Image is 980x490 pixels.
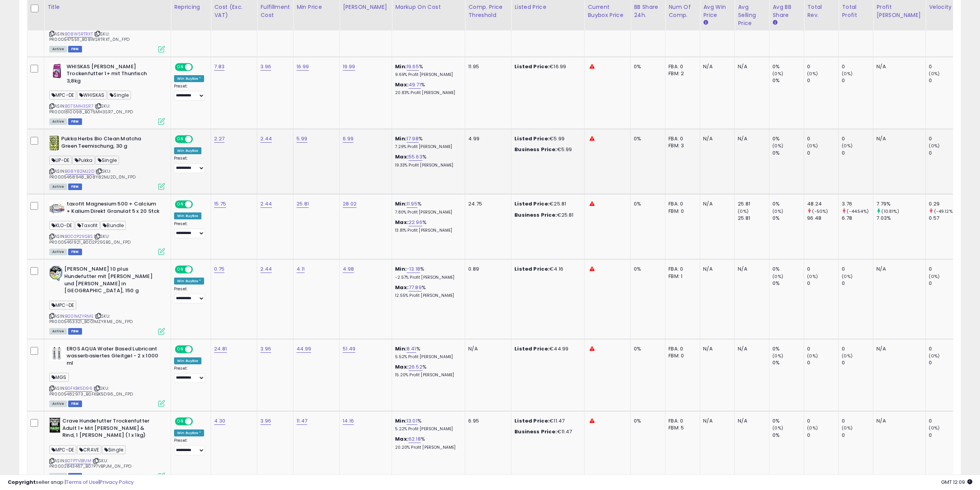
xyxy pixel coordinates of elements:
div: 0 [842,77,873,84]
div: Avg Win Price [703,3,731,19]
div: Fulfillment Cost [260,3,290,19]
div: 0.57 [929,215,960,222]
div: 0 [842,345,873,352]
span: OFF [192,346,204,352]
div: ASIN: [49,135,165,189]
span: All listings currently available for purchase on Amazon [49,401,67,407]
img: 41az6CUTBFL._SL40_.jpg [49,63,65,79]
div: Avg Selling Price [738,3,766,27]
div: 0 [929,63,960,70]
b: Max: [395,219,409,226]
a: 3.96 [260,417,271,425]
b: Business Price: [514,211,557,219]
span: FBM [68,401,82,407]
span: ON [176,201,185,208]
span: | SKU: PR0005482973_B0FKBK5D96_0N_FPD [49,385,133,397]
div: N/A [738,63,763,70]
small: (-44.54%) [847,208,868,214]
b: Listed Price: [514,135,549,142]
div: 0% [772,63,804,70]
small: (0%) [929,71,940,77]
span: | SKU: PR0005475511_B08WSRTRXT_0N_FPD [49,31,129,42]
a: 19.99 [343,63,355,71]
div: ASIN: [49,63,165,124]
div: 6.78 [842,215,873,222]
div: FBA: 0 [668,266,694,273]
a: 5.99 [297,135,307,143]
b: Max: [395,363,409,370]
span: FBM [68,184,82,190]
small: (10.81%) [881,208,899,214]
div: N/A [738,266,763,273]
div: N/A [703,63,729,70]
span: | SKU: PR0005468948_B08Y82MJ2D_0N_FPD [49,168,136,180]
div: % [395,345,459,360]
a: 26.52 [409,363,422,371]
span: All listings currently available for purchase on Amazon [49,328,67,335]
div: 0 [842,63,873,70]
small: (0%) [807,273,818,280]
a: -13.18 [407,265,420,273]
span: FBM [68,118,82,125]
a: 19.65 [407,63,419,71]
div: 0% [634,135,659,142]
small: (0%) [807,71,818,77]
div: 0% [772,266,804,273]
div: N/A [703,266,729,273]
a: 24.81 [214,345,227,353]
a: 7.83 [214,63,224,71]
a: 3.96 [260,63,271,71]
a: 2.44 [260,200,272,208]
div: 0 [842,418,873,424]
span: All listings currently available for purchase on Amazon [49,184,67,190]
div: 0 [807,266,838,273]
div: Total Profit [842,3,870,19]
img: 51Ooy8GaOWL._SL40_.jpg [49,200,65,216]
div: Preset: [174,366,205,383]
span: WHISKAS [77,91,107,99]
div: 7.79% [876,200,925,207]
div: 0 [807,63,838,70]
small: (-49.12%) [934,208,955,214]
b: Business Price: [514,146,557,153]
img: 5161g3qO7TL._SL40_.jpg [49,135,59,151]
span: | SKU: PR0001810098_B075MH3SR7_0N_FPD [49,103,133,115]
div: 0% [634,345,659,352]
div: 0% [772,418,804,424]
div: Win BuyBox [174,147,201,154]
div: 0 [842,135,873,142]
a: 44.99 [297,345,311,353]
div: 0% [772,215,804,222]
b: Crave Hundefutter Trockenfutter Adult 1+ Mit [PERSON_NAME] & Rind, 1 [PERSON_NAME] (1 x 1kg) [62,418,156,441]
div: €11.47 [514,418,578,424]
a: 11.95 [407,200,417,208]
span: All listings currently available for purchase on Amazon [49,46,67,52]
span: FBM [68,249,82,255]
div: FBA: 0 [668,135,694,142]
div: 0 [929,150,960,157]
span: All listings currently available for purchase on Amazon [49,249,67,255]
small: (0%) [772,143,783,149]
a: 77.89 [409,284,422,291]
a: 2.27 [214,135,224,143]
p: 15.20% Profit [PERSON_NAME] [395,372,459,378]
span: ON [176,346,185,352]
img: 41it2pmKYRL._SL40_.jpg [49,345,65,361]
a: 2.44 [260,135,272,143]
span: Single [95,156,119,165]
a: 14.16 [343,417,354,425]
small: (0%) [929,273,940,280]
a: B08Y82MJ2D [65,168,94,175]
a: B0FKBK5D96 [65,385,92,392]
a: 62.18 [409,435,421,443]
div: Num of Comp. [668,3,697,19]
a: B07P7VBPJM [65,458,91,464]
div: 0% [772,359,804,366]
small: (0%) [842,425,853,431]
div: 7.03% [876,215,925,222]
b: Listed Price: [514,417,549,424]
span: ON [176,136,185,143]
div: 24.75 [468,200,505,207]
div: % [395,153,459,168]
div: % [395,266,459,280]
